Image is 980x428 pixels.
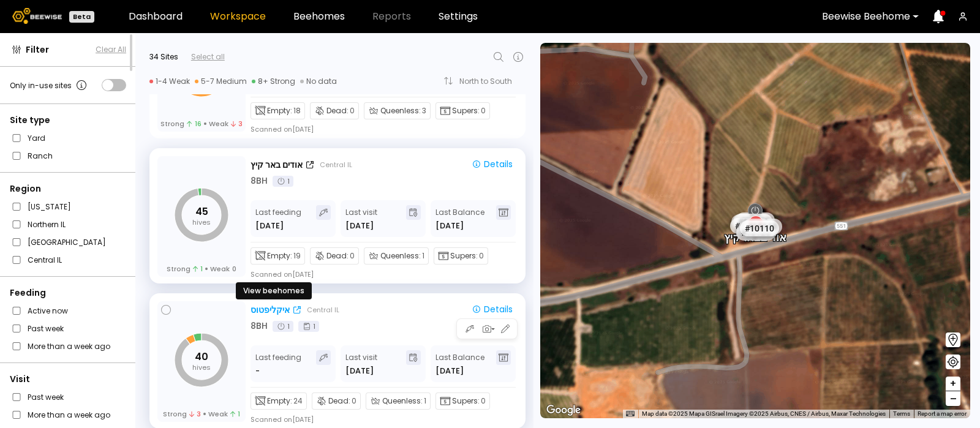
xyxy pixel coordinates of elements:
div: Last feeding [255,350,301,377]
div: Strong Weak [167,265,236,273]
div: Only in-use sites [10,78,89,92]
tspan: hives [192,217,211,227]
span: 0 [352,396,356,407]
div: North to South [459,78,521,85]
span: [DATE] [435,220,464,232]
div: # 10125 [736,225,775,241]
span: 0 [479,250,484,261]
span: 0 [350,105,355,116]
div: 5-7 Medium [195,77,247,86]
div: 8+ Strong [252,77,295,86]
div: 8 BH [251,320,268,332]
div: Last visit [345,350,377,377]
div: Central IL [307,305,339,315]
span: 3 [189,410,201,418]
label: Central IL [28,253,62,266]
div: Supers: [434,247,488,265]
div: Empty: [251,247,305,265]
button: Details [467,157,518,172]
div: Site type [10,114,126,127]
label: Past week [28,391,64,404]
span: 19 [293,250,301,261]
span: 0 [481,396,486,407]
img: Beewise logo [12,8,62,24]
div: 34 Sites [149,51,178,62]
span: Filter [26,43,49,56]
span: 1 [424,396,426,407]
div: Last Balance [435,205,484,232]
div: Select all [191,51,225,62]
div: Scanned on [DATE] [251,415,314,424]
span: 0 [232,265,236,273]
div: 8 BH [251,175,268,187]
div: Region [10,182,126,195]
button: + [946,377,960,391]
label: More than a week ago [28,340,110,353]
div: Scanned on [DATE] [251,124,314,134]
div: Queenless: [364,102,431,119]
span: Reports [372,12,411,21]
div: Empty: [251,392,307,410]
a: Beehomes [293,12,345,21]
div: # 10118 [743,218,782,234]
span: 0 [350,250,355,261]
div: Last visit [345,205,377,232]
span: 3 [422,105,426,116]
span: Map data ©2025 Mapa GISrael Imagery ©2025 Airbus, CNES / Airbus, Maxar Technologies [642,410,886,417]
span: + [949,376,957,391]
div: אודים באר קיץ [724,218,786,244]
label: Active now [28,304,68,317]
div: Supers: [435,102,490,119]
span: 16 [187,119,201,128]
div: Feeding [10,287,126,299]
button: – [946,391,960,406]
div: Details [472,304,513,315]
a: Open this area in Google Maps (opens a new window) [543,402,584,418]
span: 24 [293,396,303,407]
img: Google [543,402,584,418]
div: Queenless: [364,247,429,265]
div: Dead: [312,392,361,410]
button: Details [467,302,518,317]
div: Last feeding [255,205,301,232]
div: # 10102 [730,217,769,233]
div: Supers: [435,392,490,410]
button: Clear All [96,44,126,55]
span: 18 [293,105,301,116]
div: Beta [69,11,94,23]
div: - [255,365,261,377]
a: Settings [439,12,478,21]
div: [DATE] [345,365,374,377]
div: Scanned on [DATE] [251,269,314,279]
label: Ranch [28,149,53,162]
span: 3 [231,119,243,128]
tspan: hives [192,362,211,372]
div: Empty: [251,102,305,119]
div: Central IL [320,160,352,170]
label: Northern IL [28,218,66,231]
div: 1 [298,321,319,332]
div: Dead: [310,247,359,265]
div: איקליפטוס [251,304,290,317]
span: 1 [230,410,240,418]
div: # 10110 [740,220,779,236]
tspan: 40 [195,350,208,364]
div: Strong Weak [160,119,243,128]
label: [US_STATE] [28,200,71,213]
div: אודים באר קיץ [251,159,303,171]
label: More than a week ago [28,408,110,421]
div: 1 [273,321,293,332]
div: 1-4 Weak [149,77,190,86]
a: Report a map error [918,410,967,417]
div: No data [300,77,337,86]
div: Last Balance [435,350,484,377]
div: Strong Weak [163,410,241,418]
div: Details [472,159,513,170]
span: 1 [193,265,203,273]
a: Terms (opens in new tab) [893,410,910,417]
button: Keyboard shortcuts [626,410,635,418]
div: Dead: [310,102,359,119]
span: 1 [422,250,424,261]
div: # 10147 [733,214,772,230]
div: Visit [10,373,126,386]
